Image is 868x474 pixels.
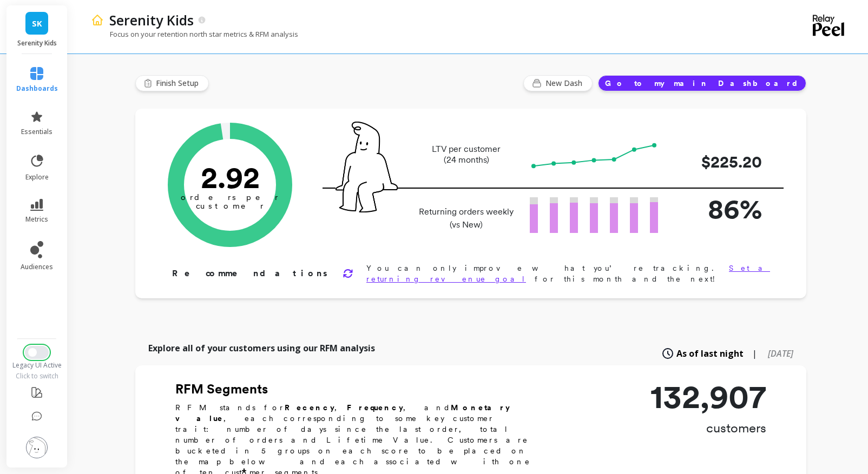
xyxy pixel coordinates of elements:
[17,39,57,48] p: Serenity Kids
[201,159,260,195] text: 2.92
[148,342,375,355] p: Explore all of your customers using our RFM analysis
[91,14,104,26] img: header icon
[172,267,330,280] p: Recommendations
[416,144,517,165] p: LTV per customer (24 months)
[598,75,806,91] button: Go to my main Dashboard
[135,75,209,91] button: Finish Setup
[545,78,586,89] span: New Dash
[523,75,593,91] button: New Dash
[366,263,772,284] p: You can only improve what you’re tracking. for this month and the next!
[109,11,194,29] p: Serenity Kids
[16,84,58,93] span: dashboards
[91,29,298,39] p: Focus on your retention north star metrics & RFM analysis
[650,380,766,413] p: 132,907
[752,347,757,360] span: |
[175,380,543,398] h2: RFM Segments
[347,403,403,412] b: Frequency
[21,128,52,136] span: essentials
[768,348,793,359] span: [DATE]
[25,215,48,224] span: metrics
[156,78,202,89] span: Finish Setup
[5,372,69,380] div: Click to switch
[32,17,42,30] span: SK
[25,173,49,182] span: explore
[285,403,334,412] b: Recency
[676,347,744,360] span: As of last night
[675,189,762,229] p: 86%
[675,150,762,174] p: $225.20
[5,361,69,370] div: Legacy UI Active
[336,122,398,212] img: pal seatted on line
[196,201,265,211] tspan: customer
[25,346,49,359] button: Switch to New UI
[650,419,766,437] p: customers
[26,437,48,458] img: profile picture
[21,263,53,271] span: audiences
[181,192,279,202] tspan: orders per
[416,205,517,231] p: Returning orders weekly (vs New)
